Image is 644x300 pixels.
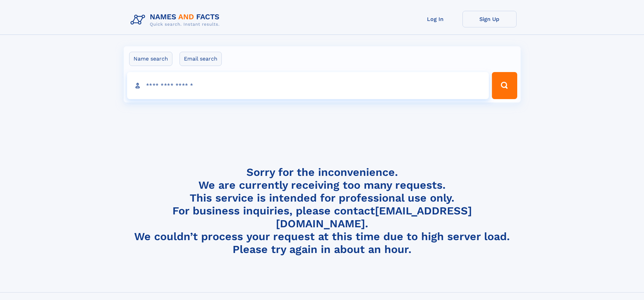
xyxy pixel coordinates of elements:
[276,204,472,230] a: [EMAIL_ADDRESS][DOMAIN_NAME]
[128,166,517,256] h4: Sorry for the inconvenience. We are currently receiving too many requests. This service is intend...
[129,52,172,66] label: Name search
[180,52,222,66] label: Email search
[128,11,225,29] img: Logo Names and Facts
[127,72,489,99] input: search input
[408,11,462,27] a: Log In
[462,11,517,27] a: Sign Up
[492,72,517,99] button: Search Button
